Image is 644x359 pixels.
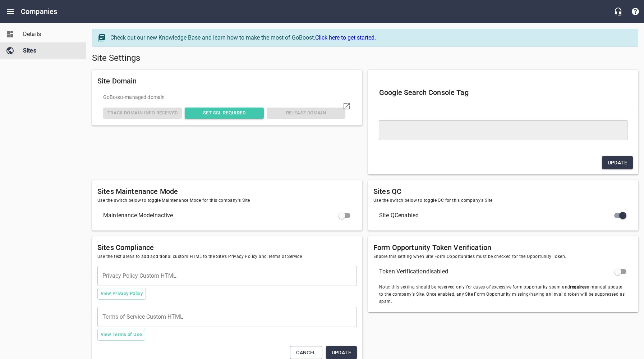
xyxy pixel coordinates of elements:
button: Support Portal [627,3,644,20]
div: GoBoost -managed domain [102,92,347,103]
span: Site QC enabled [379,211,616,220]
span: Sites [23,46,78,55]
h6: Companies [21,6,57,17]
button: View Privacy Policy [97,288,146,300]
span: View Terms of Use [101,331,142,339]
button: View Terms of Use [97,329,145,341]
span: Update [608,158,627,167]
span: Update [332,348,351,357]
span: Use the switch below to toggle QC for this company's Site [373,197,633,204]
h5: Site Settings [92,53,638,64]
span: Cancel [296,348,316,357]
h6: Form Opportunity Token Verification [373,242,633,253]
h6: Sites Maintenance Mode [97,186,357,197]
button: Set SSL Required [185,108,263,119]
span: Use the text areas to add additional custom HTML to the Site's Privacy Policy and Terms of Service [97,253,357,260]
div: Check out our new Knowledge Base and learn how to make the most of GoBoost. [110,33,631,42]
span: Token Verification disabled [379,267,616,276]
span: Note: this setting should be reserved only for cases of excessive form opportunity spam and a man... [379,284,627,305]
span: Details [23,30,78,38]
span: View Privacy Policy [101,290,143,298]
a: Visit domain [338,97,355,115]
span: Set SSL Required [188,109,261,117]
h6: Sites Compliance [97,242,357,253]
a: Click here to get started. [315,34,376,41]
button: Open drawer [2,3,19,20]
u: requires [570,285,586,290]
h6: Sites QC [373,186,633,197]
h6: Google Search Console Tag [379,87,627,98]
h6: Site Domain [97,75,357,87]
span: Enable this setting when Site Form Opportunities must be checked for the Opportunity Token. [373,253,633,260]
span: Maintenance Mode inactive [103,211,340,220]
button: Live Chat [609,3,627,20]
button: Update [602,156,633,169]
span: Use the switch below to toggle Maintenance Mode for this company's Site [97,197,357,204]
